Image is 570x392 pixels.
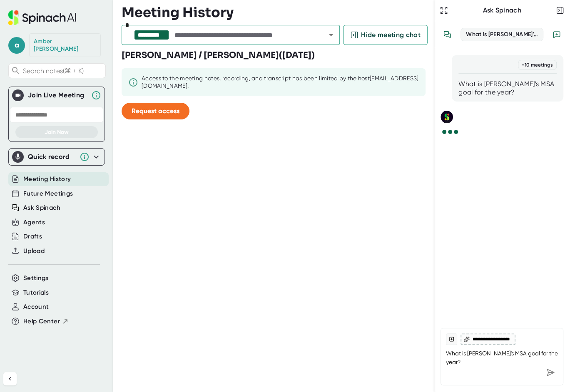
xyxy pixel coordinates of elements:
[554,5,566,16] button: Close conversation sidebar
[28,91,87,99] div: Join Live Meeting
[518,60,557,70] div: + 10 meetings
[132,107,179,115] span: Request access
[23,174,71,184] button: Meeting History
[23,273,49,283] button: Settings
[23,203,60,213] button: Ask Spinach
[23,67,103,75] span: Search notes (⌘ + K)
[28,153,75,161] div: Quick record
[438,5,450,16] button: Expand to Ask Spinach page
[23,288,49,298] button: Tutorials
[12,149,101,165] div: Quick record
[325,29,337,41] button: Open
[8,37,25,54] span: a
[3,372,17,385] button: Collapse sidebar
[543,365,558,380] div: Send message
[458,80,557,97] div: What is [PERSON_NAME]'s MSA goal for the year?
[23,302,49,312] button: Account
[122,5,234,20] h3: Meeting History
[23,317,69,326] button: Help Center
[343,25,428,45] button: Hide meeting chat
[23,317,60,326] span: Help Center
[12,87,101,104] div: Join Live MeetingJoin Live Meeting
[23,218,45,227] button: Agents
[122,49,315,62] h3: [PERSON_NAME] / [PERSON_NAME] ( [DATE] )
[548,26,565,43] button: New conversation
[45,129,69,136] span: Join Now
[439,26,456,43] button: View conversation history
[450,6,554,15] div: Ask Spinach
[122,103,189,119] button: Request access
[142,75,419,89] div: Access to the meeting notes, recording, and transcript has been limited by the host [EMAIL_ADDRES...
[361,30,421,40] span: Hide meeting chat
[14,91,22,99] img: Join Live Meeting
[34,38,96,52] div: Amber Berry
[15,126,98,138] button: Join Now
[23,246,45,256] button: Upload
[23,232,42,241] button: Drafts
[466,31,538,38] div: What is [PERSON_NAME]'s MSA goal ...
[23,189,73,198] button: Future Meetings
